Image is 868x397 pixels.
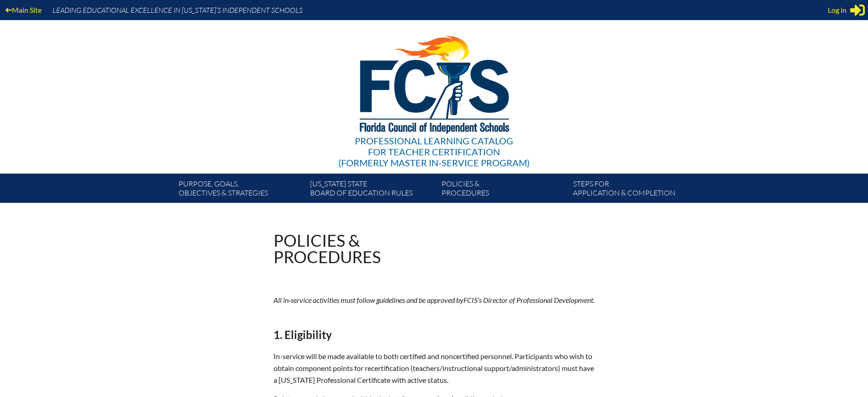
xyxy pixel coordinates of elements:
a: Purpose, goals,objectives & strategies [175,177,306,203]
p: In-service will be made available to both certified and noncertified personnel. Participants who ... [274,350,595,386]
span: for Teacher Certification [368,146,500,157]
p: All in-service activities must follow guidelines and be approved by ’s Director of Professional D... [274,294,595,306]
a: Steps forapplication & completion [569,177,701,203]
span: FCIS [463,296,478,304]
img: FCISlogo221.eps [340,20,528,145]
div: Professional Learning Catalog (formerly Master In-service Program) [338,135,530,168]
span: Log in [828,5,847,16]
a: Main Site [2,4,45,16]
h2: 1. Eligibility [274,328,595,341]
svg: Sign in or register [850,3,865,17]
h1: Policies & Procedures [274,232,381,265]
a: Policies &Procedures [438,177,569,203]
a: [US_STATE] StateBoard of Education rules [306,177,438,203]
a: Professional Learning Catalog for Teacher Certification(formerly Master In-service Program) [335,18,533,170]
